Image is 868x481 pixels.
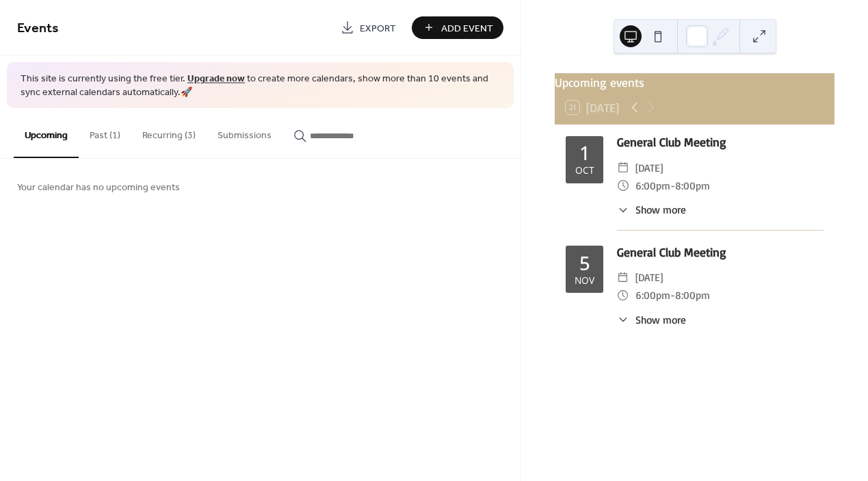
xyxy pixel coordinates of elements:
[617,243,824,261] div: General Club Meeting
[360,21,396,36] span: Export
[670,177,675,194] span: -
[617,177,629,194] div: ​
[412,16,503,39] button: Add Event
[441,21,493,36] span: Add Event
[131,108,207,157] button: Recurring (3)
[675,177,710,194] span: 8:00pm
[575,276,594,285] div: Nov
[635,312,686,328] span: Show more
[635,159,663,177] span: [DATE]
[617,202,629,218] div: ​
[617,202,685,218] button: ​Show more
[555,73,834,91] div: Upcoming events
[675,286,710,304] span: 8:00pm
[579,144,590,163] div: 1
[617,312,685,328] button: ​Show more
[14,108,79,158] button: Upcoming
[617,133,824,151] div: General Club Meeting
[330,16,406,39] a: Export
[635,202,686,218] span: Show more
[21,73,500,99] span: This site is currently using the free tier. to create more calendars, show more than 10 events an...
[579,254,590,273] div: 5
[635,286,670,304] span: 6:00pm
[17,181,180,195] span: Your calendar has no upcoming events
[670,286,675,304] span: -
[617,312,629,328] div: ​
[617,286,629,304] div: ​
[207,108,282,157] button: Submissions
[617,159,629,177] div: ​
[635,177,670,194] span: 6:00pm
[17,15,59,42] span: Events
[617,268,629,286] div: ​
[635,268,663,286] span: [DATE]
[575,166,594,175] div: Oct
[79,108,131,157] button: Past (1)
[187,70,245,88] a: Upgrade now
